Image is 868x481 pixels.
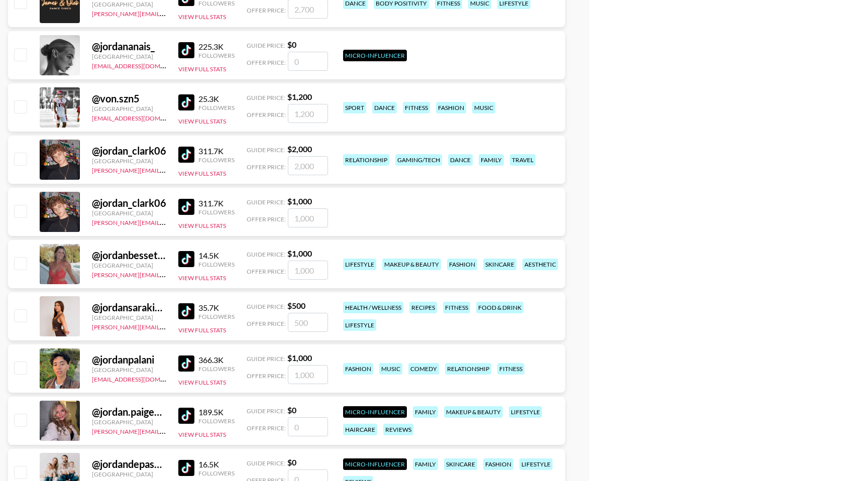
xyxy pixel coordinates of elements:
div: Micro-Influencer [343,406,407,418]
img: TikTok [178,251,194,267]
input: 0 [288,417,328,436]
div: lifestyle [519,458,553,470]
a: [EMAIL_ADDRESS][DOMAIN_NAME] [92,112,193,122]
div: dance [372,102,397,113]
div: fashion [436,102,466,113]
div: Followers [198,469,235,477]
div: relationship [343,154,389,166]
strong: $ 0 [287,405,296,415]
button: View Full Stats [178,170,226,177]
div: [GEOGRAPHIC_DATA] [92,53,166,60]
div: comedy [408,363,439,375]
input: 0 [288,52,328,71]
strong: $ 0 [287,40,296,49]
div: [GEOGRAPHIC_DATA] [92,262,166,269]
div: [GEOGRAPHIC_DATA] [92,209,166,217]
div: Followers [198,156,235,164]
span: Guide Price: [247,303,285,310]
div: [GEOGRAPHIC_DATA] [92,157,166,165]
img: TikTok [178,355,194,372]
div: 311.7K [198,198,235,208]
span: Guide Price: [247,459,285,467]
strong: $ 1,000 [287,196,312,206]
button: View Full Stats [178,65,226,73]
a: [EMAIL_ADDRESS][DOMAIN_NAME] [92,60,193,70]
strong: $ 500 [287,301,305,310]
img: TikTok [178,460,194,476]
input: 1,000 [288,365,328,384]
div: music [379,363,402,375]
span: Offer Price: [247,7,286,14]
div: gaming/tech [395,154,442,166]
button: View Full Stats [178,274,226,282]
div: [GEOGRAPHIC_DATA] [92,366,166,374]
div: makeup & beauty [444,406,503,418]
img: TikTok [178,94,194,110]
div: Followers [198,104,235,111]
div: [GEOGRAPHIC_DATA] [92,105,166,112]
strong: $ 0 [287,457,296,467]
div: Followers [198,208,235,216]
div: 35.7K [198,303,235,313]
img: TikTok [178,42,194,58]
button: View Full Stats [178,379,226,386]
div: music [472,102,495,113]
div: recipes [409,302,437,313]
input: 1,000 [288,261,328,280]
img: TikTok [178,408,194,424]
a: [EMAIL_ADDRESS][DOMAIN_NAME] [92,374,193,383]
div: 366.3K [198,355,235,365]
a: [PERSON_NAME][EMAIL_ADDRESS][DOMAIN_NAME] [92,217,241,226]
input: 500 [288,313,328,332]
span: Offer Price: [247,268,286,275]
div: @ jordandepascale [92,458,166,470]
button: View Full Stats [178,431,226,438]
div: fashion [447,259,477,270]
a: [PERSON_NAME][EMAIL_ADDRESS][DOMAIN_NAME] [92,8,241,18]
div: Followers [198,313,235,320]
div: 14.5K [198,251,235,261]
span: Offer Price: [247,215,286,223]
div: 189.5K [198,407,235,417]
div: family [413,458,438,470]
div: food & drink [476,302,523,313]
div: dance [448,154,473,166]
span: Offer Price: [247,372,286,380]
div: fashion [343,363,373,375]
span: Offer Price: [247,320,286,327]
div: skincare [483,259,516,270]
div: 225.3K [198,42,235,52]
div: lifestyle [343,319,376,331]
div: Followers [198,365,235,373]
div: family [413,406,438,418]
img: TikTok [178,199,194,215]
img: TikTok [178,303,194,319]
div: travel [510,154,535,166]
span: Offer Price: [247,163,286,171]
button: View Full Stats [178,13,226,21]
div: 311.7K [198,146,235,156]
div: fashion [483,458,513,470]
strong: $ 1,200 [287,92,312,101]
span: Offer Price: [247,111,286,118]
button: View Full Stats [178,117,226,125]
input: 2,000 [288,156,328,175]
button: View Full Stats [178,326,226,334]
div: lifestyle [343,259,376,270]
div: fitness [497,363,524,375]
div: Followers [198,417,235,425]
div: Followers [198,52,235,59]
div: relationship [445,363,491,375]
div: reviews [383,424,413,435]
span: Offer Price: [247,424,286,432]
input: 1,200 [288,104,328,123]
div: @ jordananais_ [92,40,166,53]
div: @ jordan_clark06 [92,145,166,157]
div: [GEOGRAPHIC_DATA] [92,1,166,8]
span: Guide Price: [247,198,285,206]
span: Guide Price: [247,355,285,363]
div: health / wellness [343,302,403,313]
span: Guide Price: [247,407,285,415]
span: Guide Price: [247,42,285,49]
a: [PERSON_NAME][EMAIL_ADDRESS][PERSON_NAME][DOMAIN_NAME] [92,269,288,279]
